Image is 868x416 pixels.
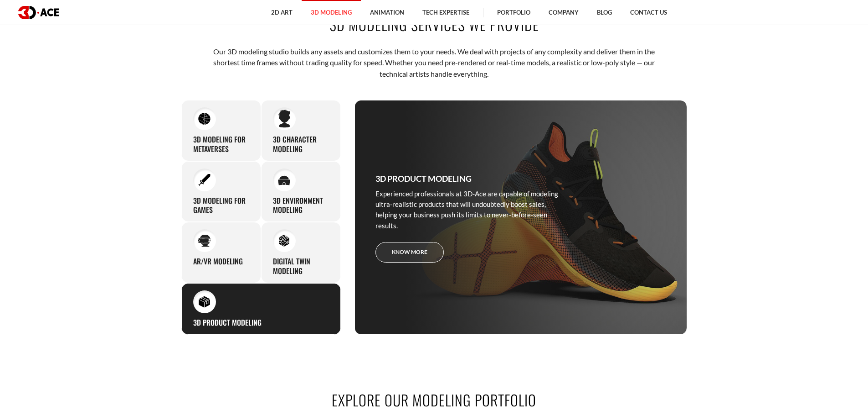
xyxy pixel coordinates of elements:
[193,135,249,154] h3: 3D Modeling for Metaverses
[273,196,329,215] h3: 3D environment modeling
[181,14,687,35] h2: 3D modeling services we provide
[181,390,687,410] h2: Explore our modeling portfolio
[210,46,658,79] p: Our 3D modeling studio builds any assets and customizes them to your needs. We deal with projects...
[193,196,249,215] h3: 3D modeling for games
[375,242,444,263] a: Know more
[18,6,59,19] img: logo dark
[273,135,329,154] h3: 3D character modeling
[278,235,290,247] img: Digital Twin modeling
[278,174,290,185] img: 3D environment modeling
[198,112,211,125] img: 3D Modeling for Metaverses
[198,174,211,186] img: 3D modeling for games
[193,257,243,266] h3: AR/VR modeling
[375,189,562,232] p: Experienced professionals at 3D-Ace are capable of modeling ultra-realistic products that will un...
[273,257,329,276] h3: Digital Twin modeling
[278,110,290,128] img: 3D character modeling
[198,295,211,308] img: 3D Product Modeling
[375,172,472,185] h3: 3D Product Modeling
[193,318,262,327] h3: 3D Product Modeling
[198,235,211,247] img: AR/VR modeling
